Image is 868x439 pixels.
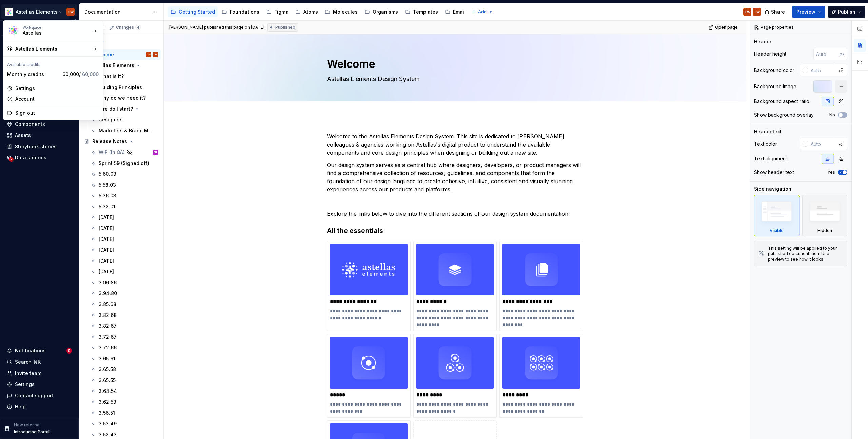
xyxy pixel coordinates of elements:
[7,71,60,78] div: Monthly credits
[8,25,20,37] img: b2369ad3-f38c-46c1-b2a2-f2452fdbdcd2.png
[62,71,99,77] span: 60,000 /
[15,96,99,102] div: Account
[23,25,92,30] div: Workspace
[23,30,80,36] div: Astellas
[82,71,99,77] span: 60,000
[15,45,92,52] div: Astellas Elements
[15,110,99,116] div: Sign out
[15,85,99,92] div: Settings
[4,58,101,69] div: Available credits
